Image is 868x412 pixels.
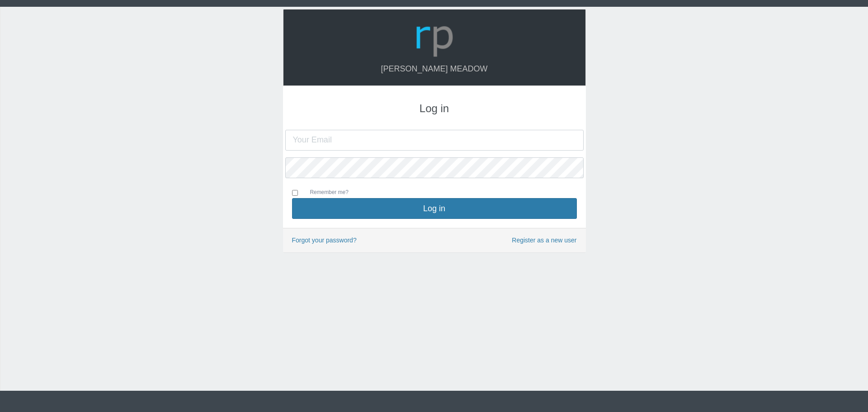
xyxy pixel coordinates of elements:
h4: [PERSON_NAME] Meadow [292,65,576,74]
input: Your Email [285,130,584,151]
input: Remember me? [292,190,298,196]
a: Forgot your password? [292,237,357,244]
img: Logo [413,16,456,60]
h3: Log in [292,103,577,114]
a: Register as a new user [512,235,576,246]
button: Log in [292,198,577,219]
label: Remember me? [301,188,349,198]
